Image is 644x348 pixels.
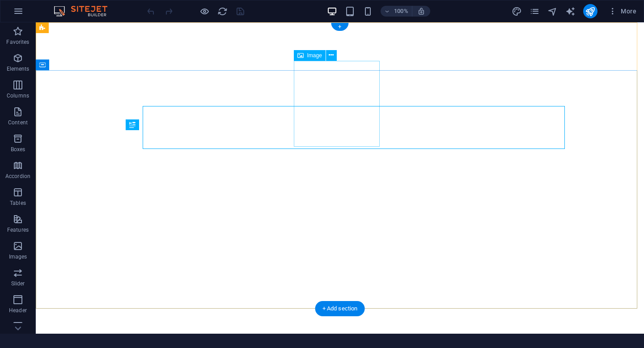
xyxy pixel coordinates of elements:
div: + Add section [315,301,365,316]
i: Pages (Ctrl+Alt+S) [530,6,540,17]
i: Navigator [547,6,558,17]
button: navigator [547,6,558,17]
button: More [605,4,640,18]
p: Accordion [5,173,30,180]
button: text_generator [565,6,576,17]
i: Publish [585,6,595,17]
i: Design (Ctrl+Alt+Y) [512,6,522,17]
button: pages [530,6,540,17]
button: publish [583,4,597,18]
p: Slider [11,280,25,287]
img: Editor Logo [51,6,119,17]
p: Boxes [11,146,25,153]
p: Tables [10,199,26,207]
div: + [331,23,348,31]
i: Reload page [217,6,228,17]
button: 100% [381,6,412,17]
button: Click here to leave preview mode and continue editing [199,6,210,17]
i: AI Writer [565,6,576,17]
p: Features [7,226,29,233]
button: reload [217,6,228,17]
p: Images [9,253,27,260]
i: On resize automatically adjust zoom level to fit chosen device. [417,7,425,15]
h6: 100% [394,6,408,17]
p: Header [9,307,27,314]
p: Content [8,119,28,126]
p: Elements [7,65,30,72]
span: More [608,7,636,16]
p: Favorites [6,38,29,46]
p: Columns [7,92,29,99]
span: Image [307,53,322,58]
button: design [512,6,522,17]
